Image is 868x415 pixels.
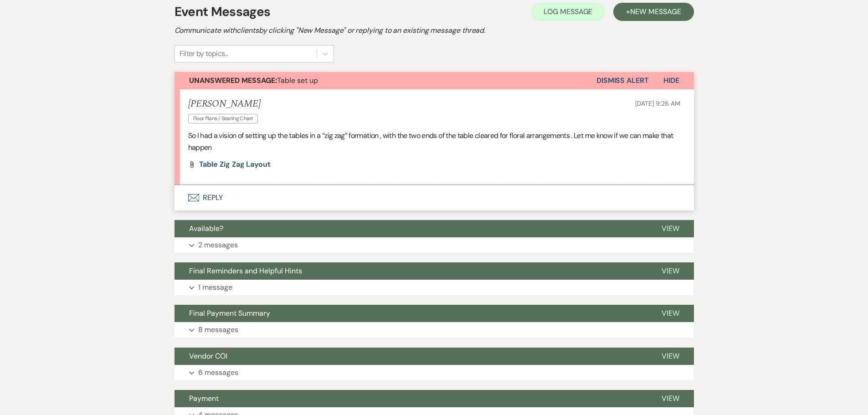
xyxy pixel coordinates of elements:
h5: [PERSON_NAME] [188,98,263,110]
p: 1 message [198,282,232,293]
button: Log Message [531,3,605,21]
button: View [647,305,694,322]
span: Final Payment Summary [189,308,270,318]
span: Table zig zag layout [199,159,271,169]
p: 6 messages [198,367,238,379]
button: 6 messages [175,365,694,380]
span: Log Message [544,7,592,16]
button: 8 messages [175,322,694,338]
button: +New Message [613,3,693,21]
p: 2 messages [198,239,238,251]
button: View [647,390,694,407]
span: Hide [663,76,679,85]
span: Table set up [189,76,318,85]
span: View [662,394,679,403]
span: View [662,351,679,361]
strong: Unanswered Message: [189,76,277,85]
span: Final Reminders and Helpful Hints [189,266,302,276]
span: Floor Plans / Seating Chart [188,114,258,123]
button: Vendor COI [175,348,647,365]
button: Final Payment Summary [175,305,647,322]
span: Vendor COI [189,351,227,361]
button: View [647,220,694,237]
span: View [662,224,679,233]
a: Table zig zag layout [199,161,271,168]
span: Available? [189,224,223,233]
button: Dismiss Alert [596,72,649,89]
p: 8 messages [198,324,238,336]
div: Filter by topics... [180,48,228,59]
button: Unanswered Message:Table set up [175,72,596,89]
button: 2 messages [175,237,694,253]
h1: Event Messages [175,2,271,21]
span: Payment [189,394,219,403]
button: Reply [175,185,694,210]
button: View [647,348,694,365]
button: Hide [649,72,694,89]
span: [DATE] 9:26 AM [635,99,680,108]
button: View [647,262,694,280]
button: Final Reminders and Helpful Hints [175,262,647,280]
h2: Communicate with clients by clicking "New Message" or replying to an existing message thread. [175,25,694,36]
button: Payment [175,390,647,407]
span: New Message [630,7,681,16]
p: So I had a vision of setting up the tables in a “zig zag” formation , with the two ends of the ta... [188,130,680,153]
span: View [662,266,679,276]
span: View [662,308,679,318]
button: 1 message [175,280,694,295]
button: Available? [175,220,647,237]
